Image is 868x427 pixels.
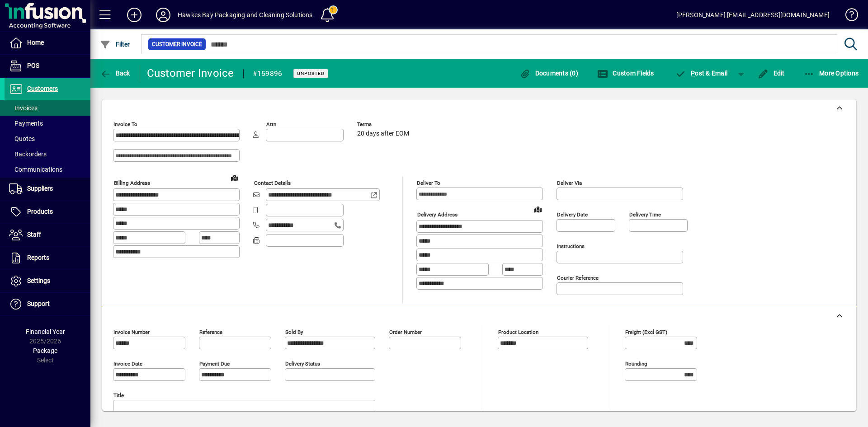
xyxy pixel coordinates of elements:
span: Financial Year [26,328,65,335]
mat-label: Instructions [557,243,585,249]
button: Add [120,7,149,23]
span: Customer Invoice [152,40,202,49]
div: [PERSON_NAME] [EMAIL_ADDRESS][DOMAIN_NAME] [676,8,830,22]
a: Staff [5,224,90,246]
a: Communications [5,162,90,177]
button: Custom Fields [595,65,656,81]
a: View on map [227,170,242,185]
a: POS [5,55,90,77]
span: Settings [27,277,50,284]
a: Home [5,32,90,54]
span: Customers [27,85,58,92]
a: Quotes [5,131,90,146]
span: Unposted [297,70,325,76]
span: Package [33,347,57,354]
a: Reports [5,247,90,269]
a: Invoices [5,100,90,116]
span: 20 days after EOM [357,130,409,137]
mat-label: Deliver To [417,180,440,186]
span: More Options [804,70,859,77]
button: Back [98,65,132,81]
mat-label: Rounding [625,361,647,367]
span: Support [27,300,50,307]
mat-label: Courier Reference [557,275,599,281]
a: Suppliers [5,178,90,200]
mat-label: Order number [389,329,422,335]
span: Suppliers [27,185,53,192]
mat-label: Payment due [199,361,230,367]
a: Settings [5,270,90,292]
button: Profile [149,7,178,23]
a: View on map [531,202,545,216]
div: #159896 [253,66,283,81]
mat-label: Invoice number [113,329,150,335]
mat-label: Sold by [285,329,303,335]
mat-label: Delivery status [285,361,320,367]
span: Communications [9,166,62,173]
button: Documents (0) [517,65,580,81]
button: More Options [802,65,861,81]
mat-label: Invoice date [113,361,142,367]
mat-label: Freight (excl GST) [625,329,667,335]
button: Filter [98,36,132,52]
mat-label: Title [113,392,124,399]
span: ost & Email [675,70,728,77]
a: Backorders [5,146,90,162]
mat-label: Delivery time [629,211,661,218]
mat-label: Product location [498,329,538,335]
span: Terms [357,122,411,127]
a: Products [5,201,90,223]
span: Staff [27,231,41,238]
mat-label: Reference [199,329,222,335]
span: Back [100,70,130,77]
mat-label: Delivery date [557,211,588,218]
span: Products [27,208,53,215]
a: Knowledge Base [839,2,857,31]
span: Invoices [9,104,38,112]
mat-label: Invoice To [113,121,137,127]
mat-label: Attn [266,121,276,127]
a: Payments [5,116,90,131]
span: Reports [27,254,49,261]
button: Edit [755,65,787,81]
a: Support [5,293,90,315]
button: Post & Email [671,65,732,81]
span: Filter [100,41,130,48]
span: Payments [9,120,43,127]
span: Documents (0) [519,70,578,77]
span: Edit [758,70,785,77]
span: POS [27,62,39,69]
span: Custom Fields [597,70,654,77]
span: Home [27,39,44,46]
div: Hawkes Bay Packaging and Cleaning Solutions [178,8,313,22]
span: Quotes [9,135,35,142]
span: P [691,70,695,77]
app-page-header-button: Back [90,65,140,81]
mat-label: Deliver via [557,180,582,186]
span: Backorders [9,150,47,158]
div: Customer Invoice [147,66,234,80]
